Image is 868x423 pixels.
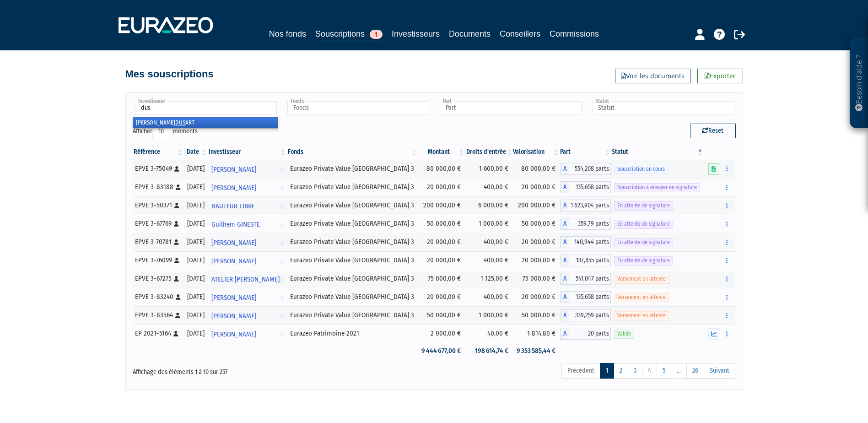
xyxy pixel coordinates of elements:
i: Voir l'investisseur [280,179,283,196]
td: 40,00 € [465,325,513,343]
a: Documents [449,27,491,40]
td: 50 000,00 € [418,215,465,233]
span: ATELIER [PERSON_NAME] [211,271,280,288]
a: 2 [614,363,628,379]
div: Eurazeo Private Value [GEOGRAPHIC_DATA] 3 [290,274,415,283]
td: 20 000,00 € [418,178,465,196]
th: Fonds: activer pour trier la colonne par ordre croissant [287,144,418,160]
label: Afficher éléments [133,124,198,139]
td: 1 000,00 € [465,306,513,325]
select: Afficheréléments [152,124,173,139]
div: Eurazeo Private Value [GEOGRAPHIC_DATA] 3 [290,164,415,174]
div: Eurazeo Private Value [GEOGRAPHIC_DATA] 3 [290,292,415,302]
i: [Français] Personne physique [176,184,181,190]
span: En attente de signature [614,238,673,247]
span: Versement en attente [614,275,669,283]
button: Reset [690,124,736,138]
div: [DATE] [187,329,205,338]
p: Besoin d'aide ? [854,42,864,124]
td: 1 814,80 € [513,325,560,343]
td: 20 000,00 € [513,288,560,306]
div: A - Eurazeo Private Value Europe 3 [560,163,611,175]
span: 135,658 parts [569,291,611,303]
span: A [560,218,569,230]
div: EPVE 3-83188 [135,182,181,192]
a: 1 [600,363,614,379]
td: 400,00 € [465,251,513,270]
div: EPVE 3-70781 [135,237,181,247]
div: Eurazeo Private Value [GEOGRAPHIC_DATA] 3 [290,310,415,320]
span: HAUTEUR LIBRE [211,198,255,215]
i: [Français] Personne physique [174,239,179,245]
span: [PERSON_NAME] [211,234,256,251]
div: [DATE] [187,201,205,210]
td: 20 000,00 € [418,233,465,251]
i: Voir l'investisseur [280,271,283,288]
span: [PERSON_NAME] [211,326,256,343]
a: Exporter [697,69,743,83]
div: [DATE] [187,310,205,320]
span: En attente de signature [614,201,673,210]
div: Eurazeo Private Value [GEOGRAPHIC_DATA] 3 [290,237,415,247]
div: A - Eurazeo Private Value Europe 3 [560,218,611,230]
i: [Français] Personne physique [174,166,179,172]
div: A - Eurazeo Private Value Europe 3 [560,255,611,266]
td: 20 000,00 € [513,233,560,251]
span: 541,047 parts [569,273,611,285]
span: A [560,181,569,193]
span: 339,259 parts [569,309,611,321]
i: Voir l'investisseur [280,234,283,251]
th: Valorisation: activer pour trier la colonne par ordre croissant [513,144,560,160]
td: 198 614,74 € [465,343,513,359]
span: [PERSON_NAME] [211,289,256,306]
div: EPVE 3-76099 [135,255,181,265]
td: 75 000,00 € [418,270,465,288]
td: 2 000,00 € [418,325,465,343]
span: A [560,163,569,175]
span: Guilhem GINESTE [211,216,260,233]
div: Eurazeo Private Value [GEOGRAPHIC_DATA] 3 [290,201,415,210]
td: 20 000,00 € [513,178,560,196]
a: [PERSON_NAME] [208,233,287,251]
td: 20 000,00 € [418,251,465,270]
span: Versement en attente [614,311,669,320]
th: Investisseur: activer pour trier la colonne par ordre croissant [208,144,287,160]
div: EPVE 3-75049 [135,164,181,174]
td: 9 353 585,44 € [513,343,560,359]
div: A - Eurazeo Private Value Europe 3 [560,309,611,321]
span: 1 [370,30,383,39]
a: 4 [642,363,657,379]
div: [DATE] [187,164,205,174]
a: Investisseurs [392,27,440,40]
span: En attente de signature [614,220,673,228]
i: [Français] Personne physique [174,203,179,208]
i: Voir l'investisseur [280,161,283,178]
div: [DATE] [187,219,205,228]
td: 50 000,00 € [418,306,465,325]
a: [PERSON_NAME] [208,306,287,325]
span: A [560,328,569,340]
img: 1732889491-logotype_eurazeo_blanc_rvb.png [119,17,213,33]
i: Voir l'investisseur [280,308,283,325]
th: Référence : activer pour trier la colonne par ordre croissant [133,144,184,160]
i: [Français] Personne physique [173,331,178,336]
i: [Français] Personne physique [174,221,179,227]
a: Conseillers [500,27,540,40]
div: A - Eurazeo Private Value Europe 3 [560,200,611,211]
em: DUS [175,119,185,126]
td: 50 000,00 € [513,306,560,325]
a: [PERSON_NAME] [208,251,287,270]
a: Souscriptions1 [315,27,383,42]
span: Valide [614,330,634,338]
span: 135,658 parts [569,181,611,193]
div: EPVE 3-83564 [135,310,181,320]
a: Voir les documents [615,69,690,83]
div: [DATE] [187,292,205,302]
span: [PERSON_NAME] [211,179,256,196]
span: Versement en attente [614,293,669,302]
span: Souscription en cours [614,165,668,174]
td: 6 000,00 € [465,196,513,215]
i: Voir l'investisseur [280,326,283,343]
td: 1 000,00 € [465,215,513,233]
td: 200 000,00 € [513,196,560,215]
